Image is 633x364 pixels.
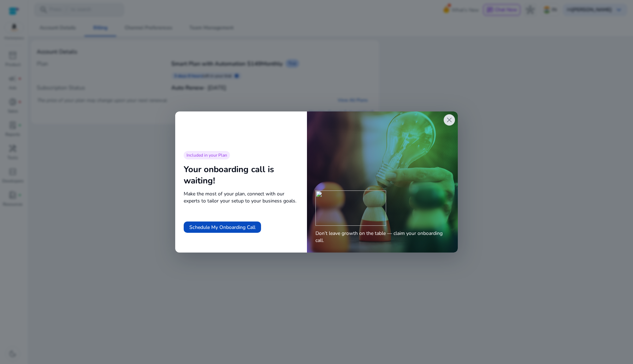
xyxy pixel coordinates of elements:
[184,190,298,205] span: Make the most of your plan, connect with our experts to tailor your setup to your business goals.
[187,152,227,158] span: Included in your Plan
[184,164,298,186] div: Your onboarding call is waiting!
[315,230,449,244] span: Don’t leave growth on the table — claim your onboarding call.
[184,222,261,233] button: Schedule My Onboarding Call
[445,116,454,124] span: close
[189,224,255,231] span: Schedule My Onboarding Call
